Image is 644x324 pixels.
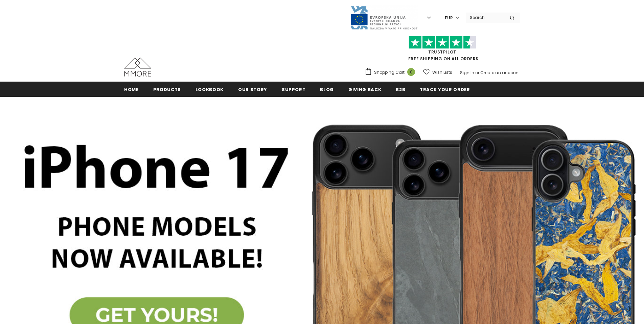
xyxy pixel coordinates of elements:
span: Giving back [348,86,381,93]
span: Home [124,86,139,93]
a: support [282,82,306,97]
span: Track your order [420,86,470,93]
span: FREE SHIPPING ON ALL ORDERS [365,39,520,62]
span: Shopping Cart [374,69,405,76]
span: 0 [407,68,415,76]
a: Blog [320,82,334,97]
span: B2B [396,86,405,93]
input: Search Site [466,13,505,22]
a: Shopping Cart 0 [365,67,418,78]
a: Wish Lists [423,66,452,78]
span: Our Story [238,86,267,93]
span: Products [153,86,181,93]
a: Create an account [480,70,520,75]
span: Blog [320,86,334,93]
a: Giving back [348,82,381,97]
img: MMORE Cases [124,58,151,77]
a: Sign In [460,70,474,75]
img: Javni Razpis [350,5,418,30]
a: Javni Razpis [350,15,418,20]
a: Home [124,82,139,97]
a: Products [153,82,181,97]
span: Wish Lists [432,69,452,76]
span: Lookbook [195,86,224,93]
a: B2B [396,82,405,97]
a: Our Story [238,82,267,97]
span: support [282,86,306,93]
span: or [475,70,479,75]
span: EUR [445,15,453,21]
img: Trust Pilot Stars [409,36,476,49]
a: Trustpilot [428,49,456,55]
a: Track your order [420,82,470,97]
a: Lookbook [195,82,224,97]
